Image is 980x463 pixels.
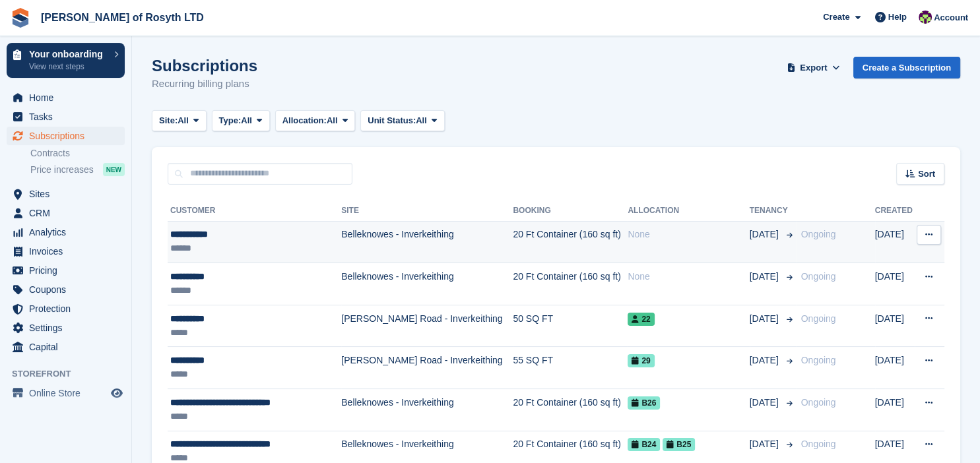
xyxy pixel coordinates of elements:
span: Account [934,11,968,24]
a: Your onboarding View next steps [7,43,125,78]
a: Create a Subscription [853,57,960,78]
td: 55 SQ FT [513,347,628,389]
p: Your onboarding [29,49,108,59]
span: All [178,114,189,127]
span: Pricing [29,261,108,280]
td: 20 Ft Container (160 sq ft) [513,389,628,431]
td: [DATE] [875,221,915,263]
span: Tasks [29,108,108,126]
a: menu [7,185,125,203]
th: Tenancy [750,201,796,222]
td: 50 SQ FT [513,305,628,347]
span: 29 [628,354,654,367]
span: Sites [29,185,108,203]
span: [DATE] [750,228,781,241]
td: 20 Ft Container (160 sq ft) [513,263,628,305]
span: Ongoing [801,355,836,365]
span: Price increases [30,164,94,176]
td: [DATE] [875,305,915,347]
a: menu [7,127,125,145]
span: Coupons [29,280,108,299]
th: Created [875,201,915,222]
div: None [628,228,749,241]
span: Create [823,11,849,24]
span: Sort [918,168,935,181]
span: Invoices [29,242,108,261]
a: menu [7,242,125,261]
td: Belleknowes - Inverkeithing [341,263,513,305]
td: Belleknowes - Inverkeithing [341,389,513,431]
th: Customer [168,201,341,222]
span: Site: [159,114,178,127]
span: [DATE] [750,396,781,410]
a: menu [7,319,125,337]
a: menu [7,280,125,299]
p: View next steps [29,61,108,73]
span: All [241,114,252,127]
a: menu [7,261,125,280]
img: stora-icon-8386f47178a22dfd0bd8f6a31ec36ba5ce8667c1dd55bd0f319d3a0aa187defe.svg [11,8,30,28]
a: Price increases NEW [30,162,125,177]
td: [PERSON_NAME] Road - Inverkeithing [341,305,513,347]
span: All [327,114,338,127]
span: Allocation: [282,114,327,127]
span: 22 [628,313,654,326]
span: Home [29,88,108,107]
th: Site [341,201,513,222]
a: menu [7,299,125,318]
a: menu [7,338,125,356]
img: Nina Briggs [919,11,932,24]
td: [PERSON_NAME] Road - Inverkeithing [341,347,513,389]
span: Ongoing [801,271,836,282]
div: NEW [103,163,125,176]
span: Help [888,11,907,24]
span: Analytics [29,223,108,241]
span: [DATE] [750,437,781,451]
a: menu [7,108,125,126]
td: Belleknowes - Inverkeithing [341,221,513,263]
span: Ongoing [801,439,836,449]
h1: Subscriptions [152,57,257,75]
a: Contracts [30,147,125,160]
span: B25 [663,438,695,451]
a: [PERSON_NAME] of Rosyth LTD [36,7,209,28]
a: menu [7,204,125,222]
td: [DATE] [875,347,915,389]
span: Ongoing [801,229,836,239]
div: None [628,270,749,284]
span: Settings [29,319,108,337]
span: Ongoing [801,313,836,324]
span: Capital [29,338,108,356]
span: CRM [29,204,108,222]
a: menu [7,88,125,107]
span: Online Store [29,384,108,402]
a: menu [7,384,125,402]
th: Booking [513,201,628,222]
a: Preview store [109,385,125,401]
td: [DATE] [875,389,915,431]
button: Unit Status: All [360,110,444,132]
span: Unit Status: [368,114,416,127]
span: Export [800,61,827,75]
span: B26 [628,396,660,410]
button: Type: All [212,110,270,132]
span: [DATE] [750,312,781,326]
td: [DATE] [875,263,915,305]
span: All [416,114,427,127]
span: Storefront [12,367,131,381]
button: Export [785,57,843,78]
span: Subscriptions [29,127,108,145]
th: Allocation [628,201,749,222]
span: [DATE] [750,270,781,284]
a: menu [7,223,125,241]
button: Site: All [152,110,207,132]
span: [DATE] [750,354,781,367]
span: Ongoing [801,397,836,408]
td: 20 Ft Container (160 sq ft) [513,221,628,263]
button: Allocation: All [275,110,356,132]
p: Recurring billing plans [152,77,257,92]
span: Protection [29,299,108,318]
span: Type: [219,114,242,127]
span: B24 [628,438,660,451]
